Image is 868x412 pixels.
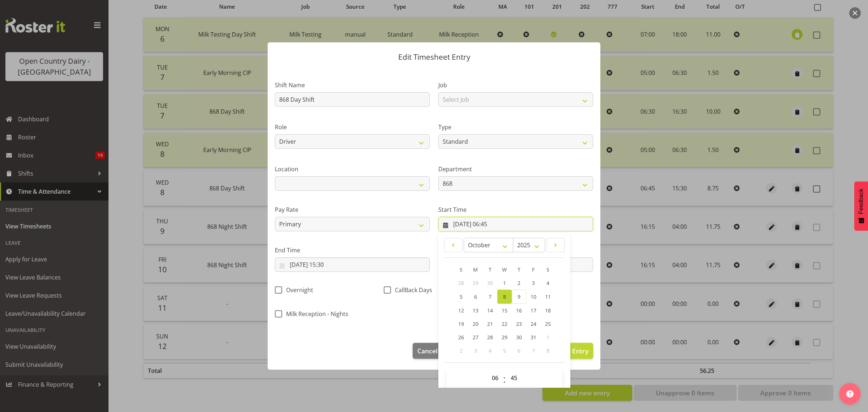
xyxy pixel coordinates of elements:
[512,331,526,344] a: 30
[532,266,535,273] span: F
[518,266,520,273] span: T
[497,290,512,304] a: 8
[487,307,493,314] span: 14
[473,307,478,314] span: 13
[275,81,430,89] label: Shift Name
[497,331,512,344] a: 29
[503,293,506,300] span: 8
[275,165,430,173] label: Location
[512,276,526,290] a: 2
[497,276,512,290] a: 1
[460,347,463,354] span: 2
[516,334,522,341] span: 30
[502,266,507,273] span: W
[275,205,430,214] label: Pay Rate
[502,307,507,314] span: 15
[413,343,442,359] button: Cancel
[474,293,477,300] span: 6
[541,290,555,304] a: 11
[483,290,497,304] a: 7
[454,317,468,331] a: 19
[546,279,549,286] span: 4
[483,331,497,344] a: 28
[526,276,541,290] a: 3
[532,279,535,286] span: 3
[548,346,588,355] span: Update Entry
[532,347,535,354] span: 7
[503,347,506,354] span: 5
[275,257,430,272] input: Click to select...
[526,331,541,344] a: 31
[473,334,478,341] span: 27
[489,347,492,354] span: 4
[502,320,507,327] span: 22
[489,266,492,273] span: T
[516,307,522,314] span: 16
[497,317,512,331] a: 22
[546,347,549,354] span: 8
[473,320,478,327] span: 20
[473,266,478,273] span: M
[487,279,493,286] span: 30
[454,331,468,344] a: 26
[526,317,541,331] a: 24
[545,320,551,327] span: 25
[438,217,593,231] input: Click to select...
[468,304,483,317] a: 13
[468,331,483,344] a: 27
[531,293,536,300] span: 10
[546,266,549,273] span: S
[474,347,477,354] span: 3
[458,320,464,327] span: 19
[483,317,497,331] a: 21
[503,371,506,389] span: :
[460,293,463,300] span: 5
[502,334,507,341] span: 29
[468,317,483,331] a: 20
[438,205,593,214] label: Start Time
[454,304,468,317] a: 12
[282,286,313,294] span: Overnight
[275,92,430,107] input: Shift Name
[531,334,536,341] span: 31
[518,293,520,300] span: 9
[846,390,854,398] img: help-xxl-2.png
[487,334,493,341] span: 28
[483,304,497,317] a: 14
[438,123,593,131] label: Type
[458,279,464,286] span: 28
[545,307,551,314] span: 18
[526,290,541,304] a: 10
[512,290,526,304] a: 9
[275,53,593,61] p: Edit Timesheet Entry
[518,279,520,286] span: 2
[541,317,555,331] a: 25
[858,189,864,214] span: Feedback
[275,246,430,255] label: End Time
[489,293,492,300] span: 7
[512,317,526,331] a: 23
[503,279,506,286] span: 1
[541,304,555,317] a: 18
[854,181,868,231] button: Feedback - Show survey
[391,286,432,294] span: CallBack Days
[417,346,438,356] span: Cancel
[438,81,593,89] label: Job
[541,276,555,290] a: 4
[526,304,541,317] a: 17
[512,304,526,317] a: 16
[468,290,483,304] a: 6
[275,123,430,131] label: Role
[487,320,493,327] span: 21
[545,293,551,300] span: 11
[458,334,464,341] span: 26
[454,290,468,304] a: 5
[516,320,522,327] span: 23
[531,320,536,327] span: 24
[497,304,512,317] a: 15
[518,347,520,354] span: 6
[458,307,464,314] span: 12
[473,279,478,286] span: 29
[531,307,536,314] span: 17
[282,310,348,318] span: Milk Reception - Nights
